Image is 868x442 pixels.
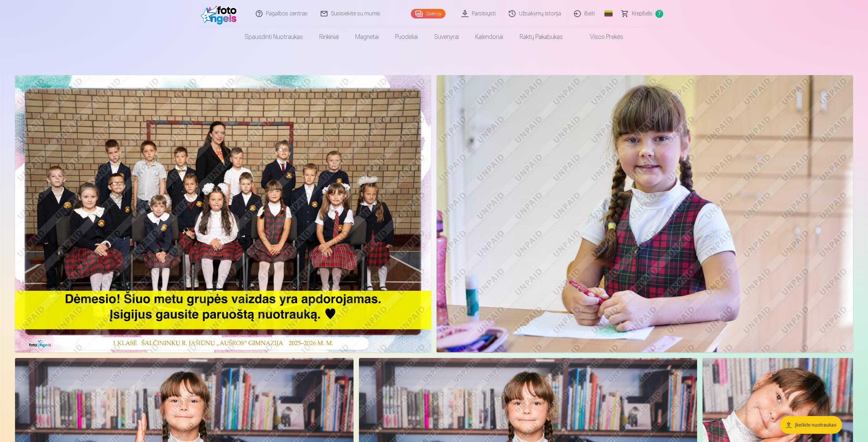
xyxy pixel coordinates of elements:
[571,27,631,46] a: Visos prekės
[387,27,426,46] a: Puodeliai
[201,3,240,25] img: /fa2
[467,27,511,46] a: Kalendoriai
[347,27,387,46] a: Magnetai
[655,10,663,18] span: 7
[780,416,842,434] button: Įkelkite nuotraukas
[237,27,311,46] a: Spausdinti nuotraukas
[411,9,445,18] a: Galerija
[311,27,347,46] a: Rinkiniai
[511,27,571,46] a: Raktų pakabukas
[426,27,467,46] a: Suvenyrai
[632,10,653,18] span: Krepšelis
